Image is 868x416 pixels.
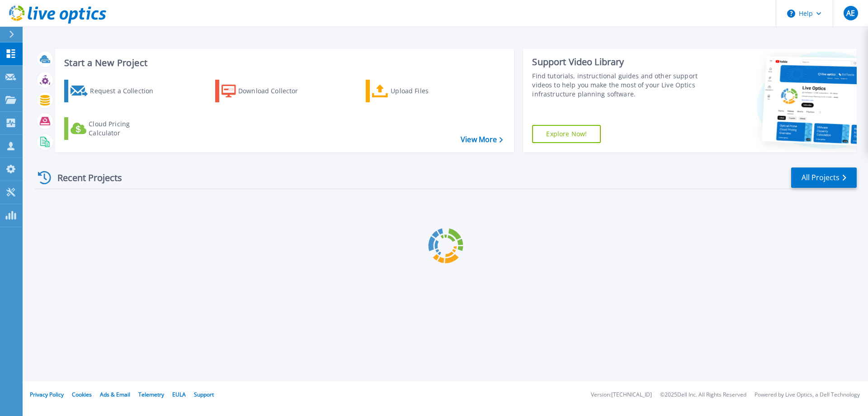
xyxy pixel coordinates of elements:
a: All Projects [791,167,857,188]
li: Version: [TECHNICAL_ID] [591,392,652,398]
span: AE [846,10,855,17]
a: Support [194,391,214,398]
div: Download Collector [238,82,311,100]
div: Recent Projects [35,167,134,189]
a: Request a Collection [64,80,165,102]
a: Telemetry [138,391,164,398]
div: Cloud Pricing Calculator [89,120,161,138]
div: Request a Collection [90,82,162,100]
a: Download Collector [215,80,316,102]
a: Privacy Policy [30,391,64,398]
a: View More [461,135,503,144]
div: Support Video Library [532,56,702,68]
h3: Start a New Project [64,58,503,68]
a: Cloud Pricing Calculator [64,117,165,140]
a: Upload Files [366,80,467,102]
div: Find tutorials, instructional guides and other support videos to help you make the most of your L... [532,72,702,99]
a: Cookies [72,391,92,398]
a: EULA [172,391,186,398]
li: © 2025 Dell Inc. All Rights Reserved [660,392,746,398]
li: Powered by Live Optics, a Dell Technology [755,392,860,398]
a: Explore Now! [532,125,601,143]
div: Upload Files [391,82,463,100]
a: Ads & Email [100,391,130,398]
